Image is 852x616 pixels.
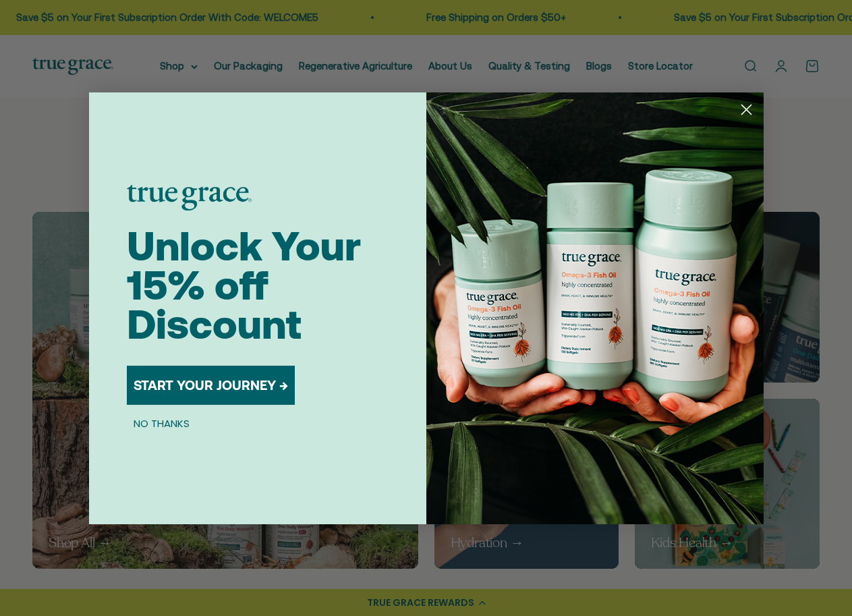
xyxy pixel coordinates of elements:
button: START YOUR JOURNEY → [127,366,295,405]
img: 098727d5-50f8-4f9b-9554-844bb8da1403.jpeg [426,92,764,524]
img: logo placeholder [127,185,252,211]
button: NO THANKS [127,416,196,432]
button: Close dialog [735,98,758,121]
span: Unlock Your 15% off Discount [127,223,361,347]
